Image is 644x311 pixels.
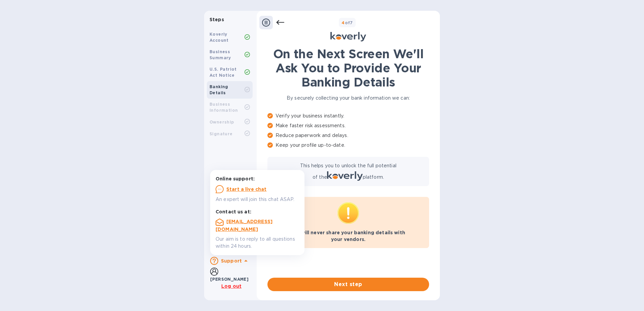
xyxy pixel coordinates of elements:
[342,20,345,25] span: 4
[210,277,249,282] b: [PERSON_NAME]
[210,131,233,136] b: Signature
[221,283,241,289] u: Log out
[267,95,429,102] p: By securely collecting your bank information we can:
[210,32,229,43] b: Koverly Account
[267,122,429,129] p: Make faster risk assessments.
[210,84,228,95] b: Banking Details
[342,20,353,25] b: of 7
[313,171,384,181] p: of the platform.
[216,219,272,232] a: [EMAIL_ADDRESS][DOMAIN_NAME]
[273,229,424,243] p: We will never share your banking details with your vendors.
[210,17,224,22] b: Steps
[210,102,238,113] b: Business Information
[216,176,255,181] b: Online support:
[221,258,242,264] b: Support
[267,112,429,119] p: Verify your business instantly.
[216,236,299,250] p: Our aim is to reply to all questions within 24 hours.
[210,119,234,125] b: Ownership
[226,186,267,192] u: Start a live chat
[267,142,429,149] p: Keep your profile up-to-date.
[210,49,231,60] b: Business Summary
[273,280,424,288] span: Next step
[267,47,429,89] h1: On the Next Screen We'll Ask You to Provide Your Banking Details
[267,132,429,139] p: Reduce paperwork and delays.
[216,196,299,203] p: An expert will join this chat ASAP.
[267,278,429,291] button: Next step
[210,67,237,78] b: U.S. Patriot Act Notice
[300,162,396,169] p: This helps you to unlock the full potential
[216,209,251,214] b: Contact us at:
